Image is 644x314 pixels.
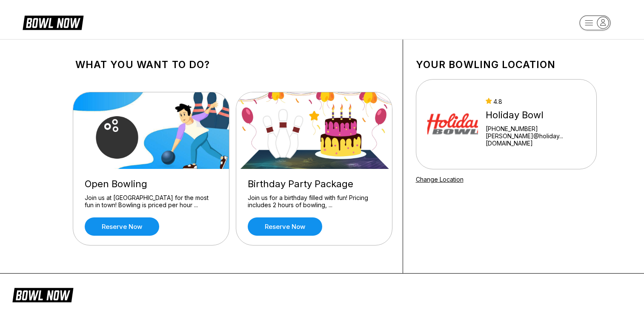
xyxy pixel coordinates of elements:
[85,217,159,236] a: Reserve now
[73,92,230,169] img: Open Bowling
[248,217,322,236] a: Reserve now
[486,125,585,132] div: [PHONE_NUMBER]
[486,98,585,105] div: 4.8
[75,59,390,71] h1: What you want to do?
[427,92,478,156] img: Holiday Bowl
[416,176,464,183] a: Change Location
[248,178,381,190] div: Birthday Party Package
[85,178,218,190] div: Open Bowling
[236,92,393,169] img: Birthday Party Package
[486,132,585,147] a: [PERSON_NAME]@holiday...[DOMAIN_NAME]
[416,59,597,71] h1: Your bowling location
[85,194,218,209] div: Join us at [GEOGRAPHIC_DATA] for the most fun in town! Bowling is priced per hour ...
[486,109,585,121] div: Holiday Bowl
[248,194,381,209] div: Join us for a birthday filled with fun! Pricing includes 2 hours of bowling, ...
